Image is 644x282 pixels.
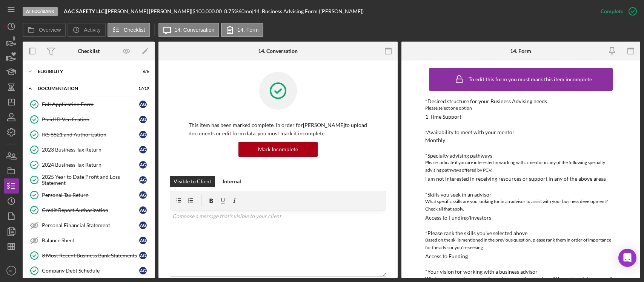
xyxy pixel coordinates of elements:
[139,116,147,123] div: A G
[42,147,139,153] div: 2023 Business Tax Return
[219,176,245,187] button: Internal
[469,76,592,82] div: To edit this form you must mark this item incomplete
[601,4,623,19] div: Complete
[38,86,130,91] div: Documentation
[425,159,616,174] div: Please indicate if you are interested in working with a mentor in any of the following specialty ...
[139,101,147,108] div: A G
[425,176,606,182] div: I am not interested in receiving resources or support in any of the above areas
[425,198,616,213] div: What specific skills are you looking for in an advisor to assist with your business development? ...
[139,267,147,274] div: A G
[42,192,139,198] div: Personal Tax Return
[510,48,531,54] div: 14. Form
[237,27,258,33] label: 14. Form
[238,142,318,157] button: Mark Incomplete
[42,207,139,213] div: Credit Report Authorization
[238,8,252,14] div: 60 mo
[64,8,105,14] b: AAC SAFETY LLC
[68,23,105,37] button: Activity
[26,142,151,157] a: 2023 Business Tax ReturnAG
[224,8,238,14] div: 8.75 %
[23,23,66,37] button: Overview
[42,101,139,107] div: Full Application Form
[135,69,149,74] div: 6 / 6
[618,249,636,267] div: Open Intercom Messenger
[42,222,139,228] div: Personal Financial Statement
[9,269,14,273] text: AE
[23,7,58,16] div: At FDC/iBank
[139,176,147,184] div: A G
[78,48,100,54] div: Checklist
[42,116,139,122] div: Plaid ID Verification
[139,191,147,199] div: A G
[223,176,241,187] div: Internal
[175,27,215,33] label: 14. Conversation
[139,222,147,229] div: A G
[106,8,192,14] div: [PERSON_NAME] [PERSON_NAME] |
[192,8,224,14] div: $100,000.00
[139,161,147,169] div: A G
[42,268,139,274] div: Company Debt Schedule
[26,97,151,112] a: Full Application FormAG
[108,23,150,37] button: Checklist
[425,236,616,251] div: Based on the skills mentioned in the previous question, please rank them in order of importance f...
[26,157,151,172] a: 2024 Business Tax ReturnAG
[425,114,461,120] div: 1-Time Support
[26,248,151,263] a: 3 Most Recent Business Bank StatementsAG
[38,69,130,74] div: Eligibility
[425,153,616,159] div: *Specialty advising pathways
[42,162,139,168] div: 2024 Business Tax Return
[252,8,364,14] div: | 14. Business Advising Form ([PERSON_NAME])
[26,263,151,278] a: Company Debt ScheduleAG
[189,121,367,138] p: This item has been marked complete. In order for [PERSON_NAME] to upload documents or edit form d...
[425,230,616,236] div: *Please rank the skills you've selected above
[42,237,139,243] div: Balance Sheet
[26,172,151,187] a: 2025 Year to Date Profit and Loss StatementAG
[221,23,263,37] button: 14. Form
[26,218,151,233] a: Personal Financial StatementAG
[39,27,61,33] label: Overview
[139,237,147,244] div: A G
[258,48,298,54] div: 14. Conversation
[425,98,616,104] div: *Desired structure for your Business Advising needs
[26,203,151,218] a: Credit Report AuthorizationAG
[425,137,445,143] div: Monthly
[84,27,100,33] label: Activity
[26,112,151,127] a: Plaid ID VerificationAG
[139,131,147,138] div: A G
[139,252,147,259] div: A G
[425,129,616,135] div: *Availability to meet with your mentor
[124,27,145,33] label: Checklist
[425,269,616,275] div: *Your vision for working with a business advisor
[258,142,298,157] div: Mark Incomplete
[4,263,19,278] button: AE
[42,253,139,259] div: 3 Most Recent Business Bank Statements
[42,132,139,138] div: IRS 8821 and Authorization
[425,192,616,198] div: *Skills you seek in an advisor
[425,104,616,112] div: Please select one option
[425,215,491,221] div: Access to Funding/Investors
[64,8,106,14] div: |
[170,176,215,187] button: Visible to Client
[26,187,151,203] a: Personal Tax ReturnAG
[135,86,149,91] div: 17 / 19
[425,253,468,259] div: Access to Funding
[158,23,220,37] button: 14. Conversation
[593,4,640,19] button: Complete
[174,176,211,187] div: Visible to Client
[139,206,147,214] div: A G
[139,146,147,153] div: A G
[26,127,151,142] a: IRS 8821 and AuthorizationAG
[42,174,139,186] div: 2025 Year to Date Profit and Loss Statement
[26,233,151,248] a: Balance SheetAG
